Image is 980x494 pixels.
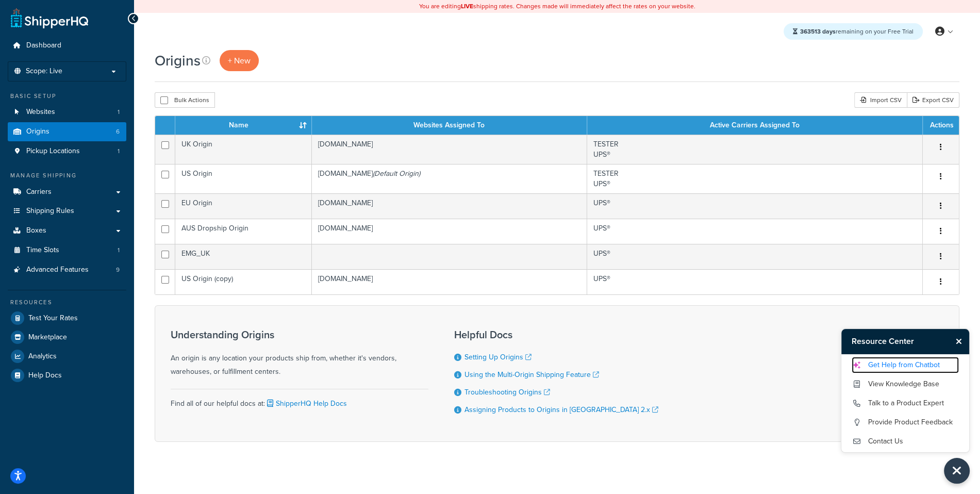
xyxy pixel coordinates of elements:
h1: Origins [155,51,201,71]
span: Analytics [28,352,57,361]
a: Test Your Rates [8,309,126,327]
td: UK Origin [175,135,312,164]
td: TESTER UPS® [587,135,923,164]
a: View Knowledge Base [852,376,959,392]
a: Setting Up Origins [464,352,531,363]
a: Get Help from Chatbot [852,357,959,373]
span: Pickup Locations [26,147,80,156]
li: Time Slots [8,241,126,260]
a: Troubleshooting Origins [464,387,550,398]
td: [DOMAIN_NAME] [312,164,588,193]
a: Provide Product Feedback [852,414,959,431]
a: Time Slots 1 [8,241,126,260]
span: + New [228,55,251,67]
div: Find all of our helpful docs at: [171,389,428,410]
a: ShipperHQ Home [11,8,88,28]
a: Advanced Features 9 [8,260,126,279]
span: Scope: Live [26,67,62,76]
td: AUS Dropship Origin [175,219,312,244]
td: TESTER UPS® [587,164,923,193]
a: Shipping Rules [8,202,126,221]
a: Contact Us [852,433,959,450]
span: Shipping Rules [26,207,74,216]
th: Actions [923,116,959,135]
a: Talk to a Product Expert [852,395,959,411]
span: Boxes [26,226,46,235]
div: Import CSV [854,92,907,108]
span: 6 [116,127,120,136]
span: 1 [118,246,120,255]
td: [DOMAIN_NAME] [312,193,588,219]
td: [DOMAIN_NAME] [312,135,588,164]
button: Bulk Actions [155,92,215,108]
th: Active Carriers Assigned To [587,116,923,135]
a: + New [220,50,259,71]
a: Websites 1 [8,103,126,122]
h3: Understanding Origins [171,329,428,340]
a: Help Docs [8,366,126,385]
a: Boxes [8,221,126,240]
span: Advanced Features [26,266,89,274]
li: Advanced Features [8,260,126,279]
a: Analytics [8,347,126,366]
span: Help Docs [28,371,62,380]
b: LIVE [461,2,473,11]
td: UPS® [587,193,923,219]
td: UPS® [587,269,923,294]
li: Pickup Locations [8,142,126,161]
span: 9 [116,266,120,274]
span: Dashboard [26,41,61,50]
div: Basic Setup [8,92,126,101]
span: Marketplace [28,333,67,342]
div: An origin is any location your products ship from, whether it's vendors, warehouses, or fulfillme... [171,329,428,378]
td: [DOMAIN_NAME] [312,219,588,244]
a: Origins 6 [8,122,126,141]
button: Close Resource Center [944,458,970,484]
td: EMG_UK [175,244,312,269]
a: Pickup Locations 1 [8,142,126,161]
a: Carriers [8,183,126,202]
td: US Origin [175,164,312,193]
td: UPS® [587,244,923,269]
span: Time Slots [26,246,59,255]
td: UPS® [587,219,923,244]
i: (Default Origin) [373,168,420,179]
a: Marketplace [8,328,126,347]
th: Websites Assigned To [312,116,588,135]
a: Assigning Products to Origins in [GEOGRAPHIC_DATA] 2.x [464,404,658,415]
span: 1 [118,108,120,117]
span: 1 [118,147,120,156]
th: Name : activate to sort column ascending [175,116,312,135]
span: Test Your Rates [28,314,78,323]
div: Manage Shipping [8,171,126,180]
h3: Helpful Docs [454,329,658,340]
a: Using the Multi-Origin Shipping Feature [464,369,599,380]
a: Export CSV [907,92,959,108]
strong: 363513 days [800,27,836,36]
div: Resources [8,298,126,307]
h3: Resource Center [841,329,951,354]
a: ShipperHQ Help Docs [265,398,347,409]
td: US Origin (copy) [175,269,312,294]
li: Websites [8,103,126,122]
span: Origins [26,127,49,136]
td: [DOMAIN_NAME] [312,269,588,294]
li: Origins [8,122,126,141]
a: Dashboard [8,36,126,55]
td: EU Origin [175,193,312,219]
span: Carriers [26,188,52,196]
div: remaining on your Free Trial [784,23,923,40]
span: Websites [26,108,55,117]
button: Close Resource Center [951,335,969,348]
